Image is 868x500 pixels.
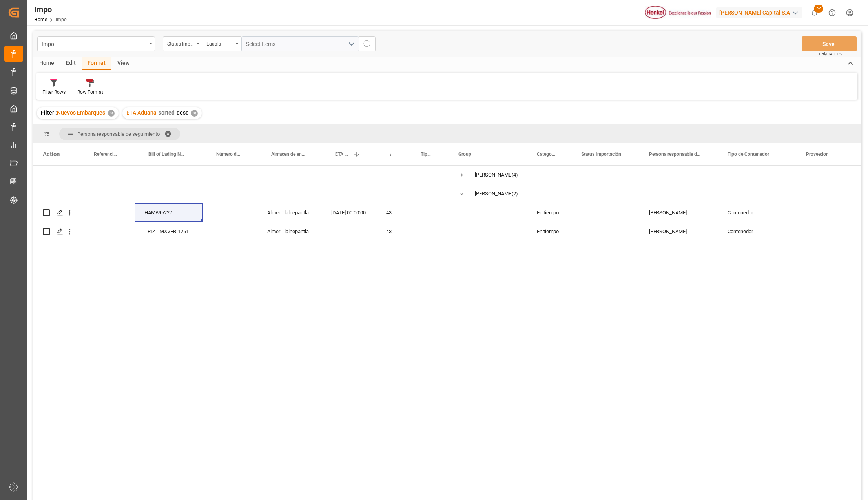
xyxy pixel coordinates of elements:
div: Almer Tlalnepantla [258,203,322,222]
div: HAMB95227 [135,203,203,222]
span: Referencia Leschaco [94,151,119,157]
span: Bill of Lading Number [148,151,186,157]
div: Press SPACE to select this row. [33,184,449,203]
div: Format [82,57,111,70]
div: [PERSON_NAME] [475,166,511,184]
div: [PERSON_NAME] [475,185,511,203]
div: Equals [206,38,233,47]
button: show 52 new notifications [806,4,823,22]
div: Row Format [77,89,103,96]
button: open menu [202,36,241,51]
span: Almacen de entrega [271,151,305,157]
div: Press SPACE to select this row. [33,203,449,222]
span: 52 [814,5,823,13]
div: 43 [377,203,407,222]
span: Persona responsable de seguimiento [77,131,160,137]
div: [PERSON_NAME] Capital S.A [716,7,802,18]
div: ✕ [108,110,115,117]
button: open menu [37,36,155,51]
span: Persona responsable de la importacion [649,151,702,157]
button: open menu [241,36,359,51]
div: Filter Rows [42,89,66,96]
span: sorted [159,109,175,116]
div: Impo [34,4,67,15]
a: Home [34,17,47,22]
div: En tiempo [527,222,572,241]
div: [PERSON_NAME] [640,222,718,241]
span: Ctrl/CMD + S [819,51,842,57]
span: Select Items [246,41,279,47]
div: En tiempo [527,203,572,222]
div: Almer Tlalnepantla [258,222,322,241]
button: Save [802,36,857,51]
div: 43 [377,222,407,241]
div: Home [33,57,60,70]
span: (4) [512,166,518,184]
button: open menu [163,36,202,51]
div: Press SPACE to select this row. [33,166,449,184]
div: Contenedor [718,203,797,222]
img: Henkel%20logo.jpg_1689854090.jpg [645,6,711,20]
span: Filter : [41,109,57,116]
span: Aduana de entrada [390,151,391,157]
button: search button [359,36,376,51]
span: Tipo de Contenedor [728,151,769,157]
button: [PERSON_NAME] Capital S.A [716,5,806,20]
span: desc [177,109,188,116]
div: Impo [42,38,146,48]
div: Edit [60,57,82,70]
span: ETA Aduana [335,151,350,157]
span: Group [458,151,471,157]
div: ✕ [191,110,198,117]
span: Tipo de Carga (LCL/FCL) [421,151,432,157]
div: View [111,57,135,70]
span: Proveedor [806,151,828,157]
div: TRIZT-MXVER-1251 [135,222,203,241]
div: [DATE] 00:00:00 [322,203,377,222]
span: Número de Contenedor [216,151,241,157]
span: Categoría [537,151,555,157]
div: Status Importación [167,38,194,47]
div: Contenedor [718,222,797,241]
div: Press SPACE to select this row. [33,222,449,241]
button: Help Center [823,4,841,22]
span: Nuevos Embarques [57,109,105,116]
span: ETA Aduana [126,109,157,116]
div: Action [43,151,60,158]
span: (2) [512,185,518,203]
div: [PERSON_NAME] [640,203,718,222]
span: Status Importación [581,151,621,157]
